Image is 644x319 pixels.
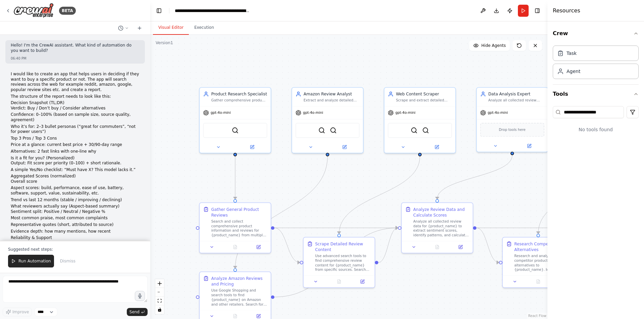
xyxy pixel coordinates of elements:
p: Output: Fit score per priority (0–100) + short rationale. [11,161,140,166]
button: Run Automation [8,255,54,267]
a: React Flow attribution [528,314,546,318]
div: No tools found [553,121,639,138]
g: Edge from 5d709187-3658-421d-acc4-b8a19f805114 to 75fe8fdf-79a6-4d55-bf84-d9e65dd33990 [378,225,398,265]
div: Agent [567,68,580,75]
p: Representative quotes (short, attributed to source) [11,222,140,228]
div: Amazon Review Analyst [304,91,360,97]
button: Tools [553,85,639,103]
button: Improve [3,308,32,316]
button: Open in side panel [249,244,268,251]
button: Open in side panel [450,244,470,251]
p: Suggested next steps: [8,247,142,252]
p: Aspect scores: build, performance, ease of use, battery, software, support, value, sustainability... [11,185,140,196]
p: The structure of the report needs to look like this: [11,94,140,99]
div: Web Content ScraperScrape and extract detailed content from review websites, forums, and tech sit... [384,87,456,153]
span: gpt-4o-mini [395,110,416,115]
div: Analyze Review Data and Calculate ScoresAnalyze all collected review data for {product_name} to e... [401,203,473,253]
div: Data Analysis ExpertAnalyze all collected review data to extract sentiment scores, identify patte... [476,87,548,152]
p: Who it’s for: 2–3 bullet personas (“great for commuters”, “not for power users”) [11,124,140,135]
p: Price at a glance: current best price + 30/90-day range [11,142,140,148]
img: BraveSearchTool [318,127,325,134]
div: Tools [553,103,639,144]
button: No output available [223,244,248,251]
button: Open in side panel [353,278,372,285]
div: Product Research Specialist [211,91,267,97]
button: Send [127,308,148,316]
g: Edge from 62b4c668-71b6-4b46-9dbe-967a35d36c53 to 75fe8fdf-79a6-4d55-bf84-d9e65dd33990 [274,225,398,231]
button: Visual Editor [153,21,189,35]
p: Overall score [11,179,140,184]
g: Edge from 62b4c668-71b6-4b46-9dbe-967a35d36c53 to 5d709187-3658-421d-acc4-b8a19f805114 [274,225,300,265]
button: Hide left sidebar [154,6,164,15]
button: fit view [155,297,164,305]
span: Send [129,309,140,315]
span: Run Automation [18,258,51,264]
span: gpt-4o-mini [303,110,323,115]
h4: Resources [553,7,580,15]
g: Edge from 5bb9e022-c646-4e8b-96cf-bb5757754665 to b4291904-808a-4d91-a0b5-21a5d27102e2 [232,156,331,268]
button: Hide Agents [469,40,510,51]
div: Task [567,50,577,57]
button: Click to speak your automation idea [135,291,145,301]
div: Analyze all collected review data to extract sentiment scores, identify patterns, calculate confi... [488,98,544,103]
span: Drop tools here [499,127,526,133]
div: Web Content Scraper [396,91,452,97]
div: Research Competitors and AlternativesResearch and analyze competitor products and alternatives to... [502,237,574,288]
p: A simple Yes/No checklist: “Must have X? This model lacks it.” [11,167,140,173]
button: No output available [425,244,449,251]
p: Most common praise, most common complaints [11,216,140,221]
button: Dismiss [57,255,79,267]
div: Amazon Review AnalystExtract and analyze detailed Amazon product information, reviews, and pricin... [291,87,364,153]
button: Open in side panel [236,144,268,151]
div: Search and collect comprehensive product information and reviews for {product_name} from multiple... [211,219,267,237]
div: Gather General Product ReviewsSearch and collect comprehensive product information and reviews fo... [199,203,271,253]
span: gpt-4o-mini [211,110,231,115]
div: Analyze Review Data and Calculate Scores [413,207,469,218]
button: Execution [189,21,219,35]
g: Edge from 2c473600-af9f-443f-ba57-e34fb88456ad to 75fe8fdf-79a6-4d55-bf84-d9e65dd33990 [434,155,515,199]
li: What reviewers actually say (Aspect-based summary) [11,204,140,209]
img: SerperDevTool [330,127,337,134]
div: Research Competitors and Alternatives [514,241,570,252]
img: BraveSearchTool [232,127,239,134]
g: Edge from 75fe8fdf-79a6-4d55-bf84-d9e65dd33990 to d503a5be-fdd8-4473-9b07-55dc709708c2 [476,225,600,231]
div: Scrape Detailed Review ContentUse advanced search tools to find comprehensive review content for ... [303,237,375,288]
div: Research and analyze competitor products and alternatives to {product_name}. Identify 2-3 main co... [514,254,570,272]
p: Confidence: 0–100% (based on sample size, source quality, agreement) [11,112,140,123]
nav: breadcrumb [175,7,250,14]
img: Logo [13,3,54,18]
p: Evidence depth: how many mentions, how recent [11,229,140,234]
div: Scrape Detailed Review Content [315,241,371,252]
li: Decision Snapshot (TL;DR) [11,100,140,106]
g: Edge from 737f1074-1e80-43c6-92bf-ae32c607f331 to 5d709187-3658-421d-acc4-b8a19f805114 [336,156,423,234]
span: gpt-4o-mini [488,110,508,115]
g: Edge from 75fe8fdf-79a6-4d55-bf84-d9e65dd33990 to 863c80a8-f3c8-4560-af6d-1bb0e752e125 [476,225,499,265]
div: Use advanced search tools to find comprehensive review content for {product_name} from specific s... [315,254,371,272]
div: Analyze all collected review data for {product_name} to extract sentiment scores, identify patter... [413,219,469,237]
p: I would like to create an app that helps users in deciding if they want to buy a specific product... [11,72,140,92]
img: SerperDevTool [411,127,418,134]
li: Reliability & Support [11,235,140,241]
div: BETA [59,7,76,15]
span: Improve [12,309,29,315]
div: React Flow controls [155,279,164,314]
p: Top 3 Pros / Top 3 Cons [11,136,140,141]
div: Version 1 [156,40,173,46]
li: Is it a fit for you? (Personalized) [11,156,140,161]
p: Verdict: Buy / Don’t buy / Consider alternatives [11,106,140,111]
p: Alternatives: 2 fast links with one-line why [11,149,140,154]
button: No output available [327,278,351,285]
div: 06:40 PM [11,56,140,61]
p: Hello! I'm the CrewAI assistant. What kind of automation do you want to build? [11,43,140,53]
button: Start a new chat [134,24,145,32]
button: Open in side panel [513,143,545,150]
p: Sentiment split: Positive / Neutral / Negative % [11,209,140,215]
button: Open in side panel [328,144,361,151]
div: Gather General Product Reviews [211,207,267,218]
span: Dismiss [60,258,75,264]
span: Hide Agents [481,43,506,48]
button: Hide right sidebar [533,6,542,15]
div: Extract and analyze detailed Amazon product information, reviews, and pricing data for {product_n... [304,98,360,103]
div: Use Google Shopping and search tools to find {product_name} on Amazon and other retailers. Search... [211,288,267,307]
div: Analyze Amazon Reviews and Pricing [211,275,267,287]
